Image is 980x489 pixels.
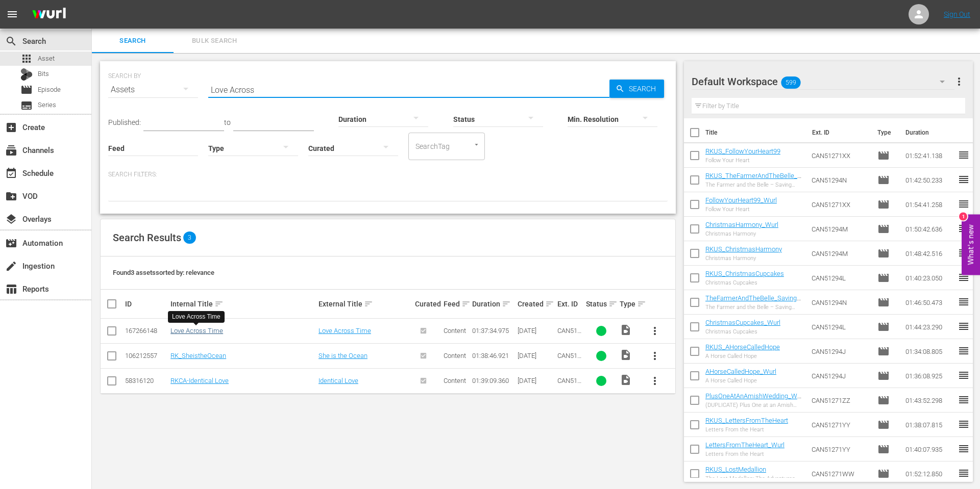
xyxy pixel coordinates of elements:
td: 01:43:52.298 [901,388,958,413]
div: 1 [959,212,967,220]
a: RKUS_ChristmasCupcakes [705,270,784,277]
a: PlusOneAtAnAmishWedding_Wurl [705,392,803,407]
div: A Horse Called Hope [705,377,776,384]
div: Duration [472,298,514,310]
td: 01:52:12.850 [901,461,958,486]
td: 01:34:08.805 [901,339,958,364]
div: Love Across Time [172,313,220,321]
span: Episode [877,419,890,431]
div: Follow Your Heart [705,157,780,164]
span: Episode [877,394,890,406]
span: more_vert [649,350,661,362]
span: Automation [5,237,17,249]
span: Episode [877,296,890,308]
th: Title [705,118,806,147]
span: Episode [20,84,33,96]
span: reorder [958,198,970,210]
div: Type [620,298,640,310]
div: Status [586,298,617,310]
span: CAN51321 [557,327,581,342]
a: RK_SheistheOcean [170,352,226,359]
div: 167266148 [125,327,167,334]
span: sort [364,299,373,308]
div: External Title [318,298,412,310]
a: ChristmasHarmony_Wurl [705,221,778,228]
td: CAN51271YY [807,413,874,437]
span: Bits [38,69,49,79]
span: reorder [958,271,970,284]
span: Content [444,352,466,359]
span: Series [20,99,33,112]
th: Type [871,118,899,147]
div: Letters From the Heart [705,426,788,433]
span: Episode [877,321,890,333]
a: Love Across Time [170,327,223,334]
span: Episode [877,223,890,235]
td: CAN51271XX [807,143,874,168]
span: Episode [877,149,890,162]
span: Video [620,374,632,386]
div: 01:38:46.921 [472,352,514,359]
span: Episode [38,85,61,95]
td: CAN51271ZZ [807,388,874,413]
div: A Horse Called Hope [705,353,780,359]
span: reorder [958,418,970,430]
a: TheFarmerAndTheBelle_SavingSantaland_Wurl [705,294,801,310]
div: Christmas Cupcakes [705,279,784,286]
span: sort [214,299,224,308]
td: 01:38:07.815 [901,413,958,437]
span: Episode [877,272,890,284]
div: Christmas Cupcakes [705,328,780,335]
span: reorder [958,173,970,186]
td: CAN51294N [807,168,874,192]
div: Assets [108,75,198,104]
span: Video [620,324,632,336]
td: 01:40:07.935 [901,437,958,461]
span: sort [545,299,554,308]
td: 01:36:08.925 [901,364,958,388]
td: CAN51294J [807,364,874,388]
td: 01:50:42.636 [901,217,958,241]
div: The Farmer and the Belle – Saving Santaland [705,182,803,188]
span: VOD [5,190,17,202]
div: Christmas Harmony [705,255,782,262]
span: sort [502,299,511,308]
div: (DUPLICATE) Plus One at an Amish Wedding [705,402,803,408]
td: CAN51271WW [807,461,874,486]
img: ans4CAIJ8jUAAAAAAAAAAAAAAAAAAAAAAAAgQb4GAAAAAAAAAAAAAAAAAAAAAAAAJMjXAAAAAAAAAAAAAAAAAAAAAAAAgAT5G... [24,3,73,27]
span: sort [637,299,646,308]
button: Open Feedback Widget [962,214,980,275]
a: RKUS_TheFarmerAndTheBelle_SavingSantaland [705,172,801,187]
a: RKUS_FollowYourHeart99 [705,147,780,155]
a: RKCA-Identical Love [170,377,229,384]
td: CAN51294L [807,266,874,290]
span: reorder [958,467,970,479]
span: Episode [877,370,890,382]
span: Asset [38,54,55,64]
span: reorder [958,296,970,308]
td: 01:46:50.473 [901,290,958,315]
span: CAN51309F [557,352,581,367]
a: AHorseCalledHope_Wurl [705,368,776,375]
span: reorder [958,369,970,381]
a: ChristmasCupcakes_Wurl [705,319,780,326]
button: more_vert [643,369,667,393]
span: reorder [958,222,970,235]
span: Search Results [113,231,181,244]
div: 58316120 [125,377,167,384]
td: 01:52:41.138 [901,143,958,168]
span: reorder [958,320,970,332]
span: Channels [5,144,17,157]
a: Sign Out [944,10,970,18]
span: reorder [958,345,970,357]
span: Schedule [5,167,17,179]
button: Open [472,140,481,149]
div: [DATE] [518,352,554,359]
a: RKUS_AHorseCalledHope [705,343,780,351]
a: RKUS_LostMedallion [705,466,766,473]
span: Episode [877,468,890,480]
div: 01:37:34.975 [472,327,514,334]
span: 599 [781,72,800,93]
td: CAN51294L [807,315,874,339]
td: 01:48:42.516 [901,241,958,266]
